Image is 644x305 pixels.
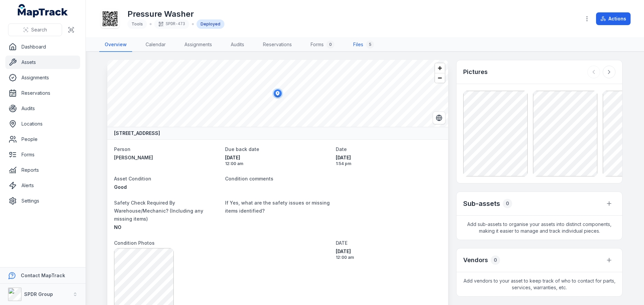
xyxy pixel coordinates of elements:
[336,161,441,166] span: 1:54 pm
[31,26,47,33] span: Search
[336,146,347,152] span: Date
[457,272,622,296] span: Add vendors to your asset to keep track of who to contact for parts, services, warranties, etc.
[225,176,273,181] span: Condition comments
[348,38,379,52] a: Files5
[5,179,80,192] a: Alerts
[326,41,334,49] div: 0
[463,199,500,208] h2: Sub-assets
[99,38,132,52] a: Overview
[336,154,441,166] time: 01/07/2025, 1:54:33 pm
[114,200,203,222] span: Safety Check Required By Warehouse/Mechanic? (Including any missing items)
[225,146,259,152] span: Due back date
[114,130,160,137] strong: [STREET_ADDRESS]
[457,216,622,240] span: Add sub-assets to organise your assets into distinct components, making it easier to manage and t...
[225,200,330,214] span: If Yes, what are the safety issues or missing items identified?
[5,56,80,69] a: Assets
[336,240,347,246] span: DATE
[127,9,224,19] h1: Pressure Washer
[366,41,374,49] div: 5
[197,19,224,29] div: Deployed
[114,184,127,190] span: Good
[179,38,217,52] a: Assignments
[24,291,53,297] strong: SPDR Group
[5,133,80,146] a: People
[5,194,80,208] a: Settings
[336,154,441,161] span: [DATE]
[5,40,80,54] a: Dashboard
[154,19,189,29] div: SPDR-473
[21,273,65,278] strong: Contact MapTrack
[258,38,297,52] a: Reservations
[336,255,441,260] span: 12:00 am
[225,154,331,161] span: [DATE]
[8,23,62,36] button: Search
[114,240,155,246] span: Condition Photos
[225,154,331,166] time: 30/08/2025, 12:00:00 am
[5,102,80,115] a: Audits
[18,4,68,17] a: MapTrack
[114,154,220,161] a: [PERSON_NAME]
[463,255,488,265] h3: Vendors
[114,146,130,152] span: Person
[107,60,448,127] canvas: Map
[503,199,512,208] div: 0
[491,255,500,265] div: 0
[433,111,445,124] button: Switch to Satellite View
[5,117,80,131] a: Locations
[225,161,331,166] span: 12:00 am
[336,248,441,260] time: 01/07/2025, 12:00:00 am
[435,63,445,73] button: Zoom in
[463,67,488,77] h3: Pictures
[305,38,340,52] a: Forms0
[5,148,80,161] a: Forms
[5,86,80,100] a: Reservations
[131,21,143,26] span: Tools
[114,224,121,230] span: NO
[5,163,80,177] a: Reports
[5,71,80,84] a: Assignments
[336,248,441,255] span: [DATE]
[596,12,631,25] button: Actions
[435,73,445,83] button: Zoom out
[140,38,171,52] a: Calendar
[225,38,250,52] a: Audits
[114,176,151,181] span: Asset Condition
